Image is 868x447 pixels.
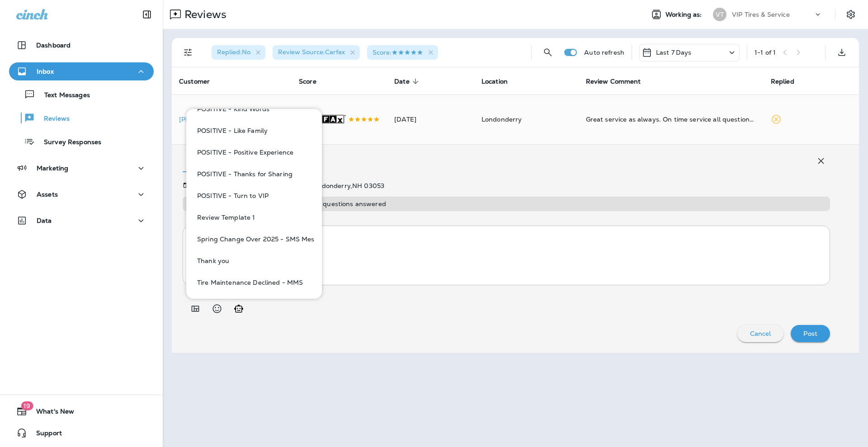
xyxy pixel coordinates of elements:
[193,207,315,228] button: Review Template 1
[9,159,154,177] button: Marketing
[179,77,222,85] span: Customer
[183,147,231,180] button: Reply
[771,78,794,85] span: Replied
[35,115,70,123] p: Reviews
[193,228,315,250] button: Spring Change Over 2025 - SMS Message
[9,85,154,104] button: Text Messages
[539,43,557,61] button: Search Reviews
[833,43,851,61] button: Export as CSV
[803,330,817,337] p: Post
[27,408,74,419] span: What's New
[21,401,33,410] span: 19
[373,48,423,56] span: Score :
[771,77,806,85] span: Replied
[299,77,328,85] span: Score
[208,300,226,318] button: Select an emoji
[212,45,265,60] div: Replied:No
[193,98,315,120] button: POSITIVE - Kind Words
[656,49,692,56] p: Last 7 Days
[278,48,345,56] span: Review Source : Carfax
[37,68,54,75] p: Inbox
[273,45,360,60] div: Review Source:Carfax
[181,8,226,21] p: Reviews
[755,49,776,56] div: 1 - 1 of 1
[394,78,410,85] span: Date
[217,48,250,56] span: Replied : No
[584,49,624,56] p: Auto refresh
[713,8,726,21] div: VT
[37,191,58,198] p: Assets
[791,325,830,342] button: Post
[299,78,316,85] span: Score
[37,217,52,224] p: Data
[843,6,859,23] button: Settings
[586,78,641,85] span: Review Comment
[750,330,771,337] p: Cancel
[179,78,210,85] span: Customer
[193,293,315,315] button: Welcome- Google Review request
[9,36,154,54] button: Dashboard
[9,212,154,230] button: Data
[193,163,315,185] button: POSITIVE - Thanks for Sharing
[27,429,62,440] span: Support
[193,250,315,272] button: Thank you
[481,115,522,123] span: Londonderry
[179,116,284,123] p: [PERSON_NAME]
[9,62,154,80] button: Inbox
[9,424,154,442] button: Support
[35,138,101,147] p: Survey Responses
[9,108,154,127] button: Reviews
[9,185,154,203] button: Assets
[179,43,197,61] button: Filters
[481,77,519,85] span: Location
[193,185,315,207] button: POSITIVE - Turn to VIP
[732,11,790,18] p: VIP Tires & Service
[394,77,421,85] span: Date
[193,272,315,293] button: Tire Maintenance Declined - MMS
[737,325,784,342] button: Cancel
[230,300,248,318] button: Generate AI response
[35,91,90,100] p: Text Messages
[9,402,154,420] button: 19What's New
[179,116,284,123] div: Click to view Customer Drawer
[9,132,154,151] button: Survey Responses
[37,165,68,172] p: Marketing
[193,141,315,163] button: POSITIVE - Positive Experience
[387,94,474,144] td: [DATE]
[193,120,315,141] button: POSITIVE - Like Family
[586,77,653,85] span: Review Comment
[134,5,160,24] button: Collapse Sidebar
[36,42,71,49] p: Dashboard
[665,11,704,19] span: Working as:
[367,45,438,60] div: Score:5 Stars
[586,115,756,124] div: Great service as always. On time service all questions answered
[186,200,826,207] p: Great service as always. On time service all questions answered
[481,78,508,85] span: Location
[186,300,204,318] button: Add in a premade template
